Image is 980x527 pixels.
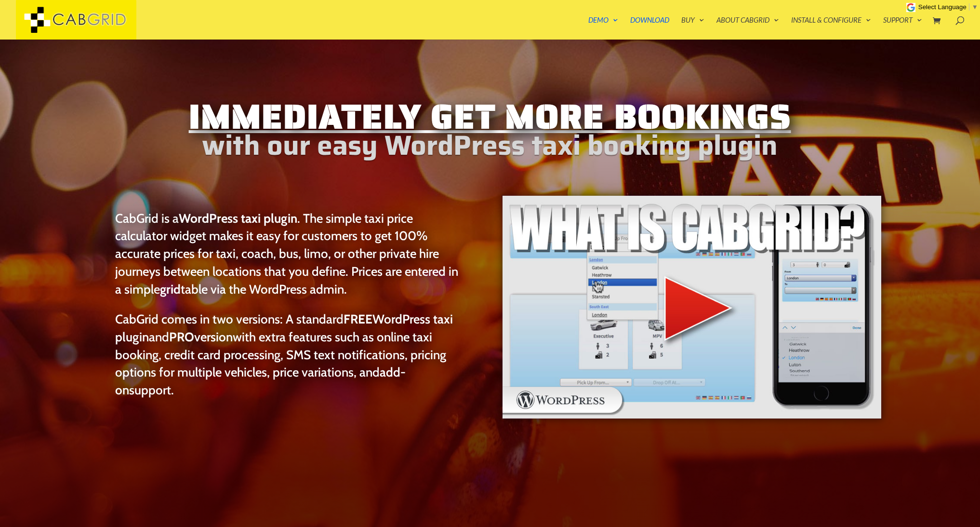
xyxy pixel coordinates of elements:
span: Select Language [918,3,967,11]
a: Demo [588,16,618,40]
a: Download [630,16,669,40]
a: PROversion [169,329,233,345]
a: About CabGrid [716,16,779,40]
a: Select Language​ [918,3,978,11]
a: FREEWordPress taxi plugin [115,311,453,345]
a: Buy [681,16,704,40]
span: ​ [969,3,969,11]
strong: PRO [169,329,194,345]
strong: WordPress taxi plugin [179,211,297,226]
span: ▼ [972,3,978,11]
img: WordPress taxi booking plugin Intro Video [502,195,882,419]
h2: with our easy WordPress taxi booking plugin [98,140,882,156]
a: Support [883,16,922,40]
p: CabGrid is a . The simple taxi price calculator widget makes it easy for customers to get 100% ac... [115,210,461,311]
iframe: chat widget [920,467,980,513]
h1: Immediately Get More Bookings [98,98,882,140]
a: Install & Configure [791,16,871,40]
p: CabGrid comes in two versions: A standard and with extra features such as online taxi booking, cr... [115,311,461,399]
strong: grid [160,282,181,297]
a: WordPress taxi booking plugin Intro Video [502,412,882,421]
a: CabGrid Taxi Plugin [16,14,136,24]
strong: FREE [344,311,372,327]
